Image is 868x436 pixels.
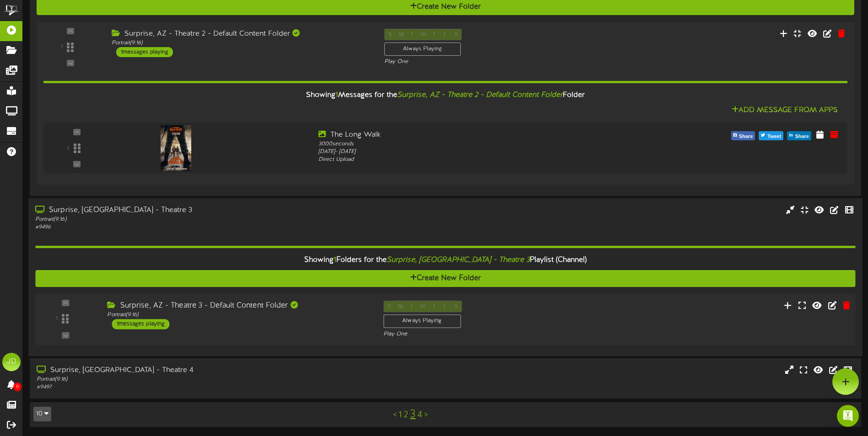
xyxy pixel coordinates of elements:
[318,130,640,140] div: The Long Walk
[737,132,755,142] span: Share
[13,383,22,391] span: 0
[404,410,408,420] a: 2
[393,410,397,420] a: <
[410,409,415,420] a: 3
[759,131,783,140] button: Tweet
[793,132,811,142] span: Share
[33,407,51,421] button: 10
[37,365,369,376] div: Surprise, [GEOGRAPHIC_DATA] - Theatre 4
[112,39,371,47] div: Portrait ( 9:16 )
[766,132,783,142] span: Tweet
[112,319,170,329] div: 1 messages playing
[383,330,577,338] div: Play One
[37,383,369,391] div: # 9497
[383,314,461,328] div: Always Playing
[318,140,640,148] div: 3000 seconds
[334,256,336,264] span: 1
[787,131,811,140] button: Share
[116,47,173,57] div: 1 messages playing
[384,58,575,66] div: Play One
[397,91,563,99] i: Surprise, AZ - Theatre 2 - Default Content Folder
[2,353,21,371] div: JD
[161,125,192,171] img: 1a4ab695-b8a6-42c5-a167-aa7c9bf583bc.jpg
[37,85,854,105] div: Showing Messages for the Folder
[318,148,640,156] div: [DATE] - [DATE]
[107,311,369,319] div: Portrait ( 9:16 )
[387,256,530,264] i: Surprise, [GEOGRAPHIC_DATA] - Theatre 3
[37,376,369,383] div: Portrait ( 9:16 )
[112,29,371,39] div: Surprise, AZ - Theatre 2 - Default Content Folder
[35,216,369,223] div: Portrait ( 9:16 )
[318,156,640,164] div: Direct Upload
[729,105,841,116] button: Add Message From Apps
[35,223,369,231] div: # 9496
[107,301,369,311] div: Surprise, AZ - Theatre 3 - Default Content Folder
[35,205,369,216] div: Surprise, [GEOGRAPHIC_DATA] - Theatre 3
[35,270,855,287] button: Create New Folder
[837,405,859,427] div: Open Intercom Messenger
[335,91,338,99] span: 1
[399,410,402,420] a: 1
[731,131,755,140] button: Share
[424,410,428,420] a: >
[28,250,862,270] div: Showing Folders for the Playlist (Channel)
[384,43,461,56] div: Always Playing
[417,410,422,420] a: 4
